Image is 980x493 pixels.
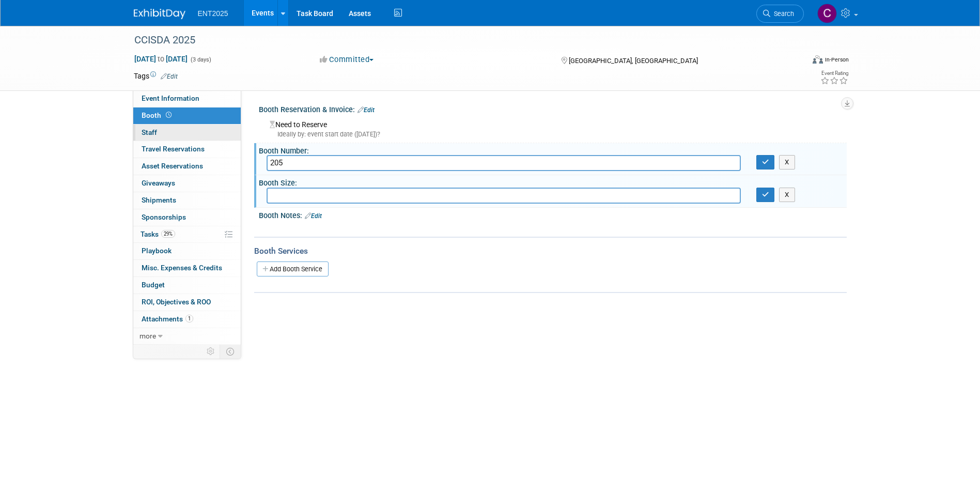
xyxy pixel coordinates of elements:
[134,71,178,81] td: Tags
[134,54,188,64] span: [DATE] [DATE]
[133,311,241,328] a: Attachments1
[133,294,241,311] a: ROI, Objectives & ROO
[756,5,804,23] a: Search
[305,212,322,220] a: Edit
[220,345,241,358] td: Toggle Event Tabs
[259,175,847,188] div: Booth Size:
[142,196,176,204] span: Shipments
[270,130,839,139] div: Ideally by: event start date ([DATE])?
[133,175,241,192] a: Giveaways
[259,143,847,156] div: Booth Number:
[142,298,211,306] span: ROI, Objectives & ROO
[133,243,241,259] a: Playbook
[267,117,839,139] div: Need to Reserve
[185,315,193,322] span: 1
[142,213,186,221] span: Sponsorships
[142,128,157,136] span: Staff
[133,277,241,294] a: Budget
[133,141,241,158] a: Travel Reservations
[133,226,241,243] a: Tasks29%
[259,208,847,221] div: Booth Notes:
[133,107,241,124] a: Booth
[134,9,185,19] img: ExhibitDay
[142,281,165,289] span: Budget
[770,10,794,18] span: Search
[142,111,174,119] span: Booth
[142,145,205,153] span: Travel Reservations
[259,102,847,115] div: Booth Reservation & Invoice:
[131,31,788,50] div: CCISDA 2025
[156,55,166,63] span: to
[817,4,837,23] img: Colleen Mueller
[133,158,241,175] a: Asset Reservations
[779,155,795,170] button: X
[254,245,847,257] div: Booth Services
[142,264,222,272] span: Misc. Expenses & Credits
[133,192,241,209] a: Shipments
[142,315,193,323] span: Attachments
[357,106,375,114] a: Edit
[133,125,241,141] a: Staff
[569,57,698,65] span: [GEOGRAPHIC_DATA], [GEOGRAPHIC_DATA]
[779,188,795,202] button: X
[813,55,823,64] img: Format-Inperson.png
[142,179,175,187] span: Giveaways
[164,111,174,119] span: Booth not reserved yet
[161,73,178,80] a: Edit
[190,56,211,63] span: (3 days)
[133,90,241,107] a: Event Information
[743,54,849,69] div: Event Format
[142,246,172,255] span: Playbook
[139,332,156,340] span: more
[825,56,849,64] div: In-Person
[133,209,241,226] a: Sponsorships
[133,260,241,276] a: Misc. Expenses & Credits
[142,162,203,170] span: Asset Reservations
[141,230,175,238] span: Tasks
[257,261,329,276] a: Add Booth Service
[161,230,175,238] span: 29%
[142,94,199,102] span: Event Information
[202,345,220,358] td: Personalize Event Tab Strip
[820,71,848,76] div: Event Rating
[316,54,378,65] button: Committed
[133,328,241,345] a: more
[198,9,228,18] span: ENT2025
